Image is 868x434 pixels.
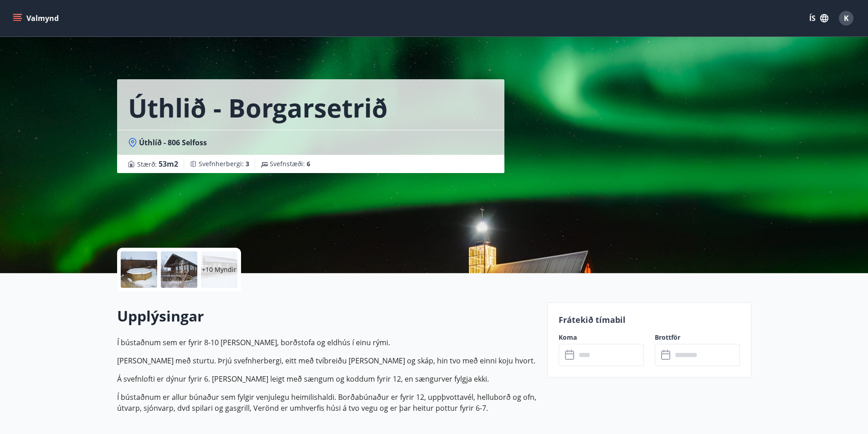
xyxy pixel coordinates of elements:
[655,333,740,342] label: Brottför
[270,159,310,168] span: Svefnstæði :
[844,13,849,23] span: K
[202,265,236,274] p: +10 Myndir
[117,355,536,366] p: [PERSON_NAME] með sturtu. Þrjú svefnherbergi, eitt með tvíbreiðu [PERSON_NAME] og skáp, hin tvo m...
[117,373,536,384] p: Á svefnlofti er dýnur fyrir 6. [PERSON_NAME] leigt með sængum og koddum fyrir 12, en sængurver fy...
[199,159,249,168] span: Svefnherbergi :
[137,158,178,169] span: Stærð :
[804,10,833,26] button: ÍS
[559,333,644,342] label: Koma
[117,306,536,326] h2: Upplýsingar
[559,314,740,326] p: Frátekið tímabil
[117,337,536,348] p: Í bústaðnum sem er fyrir 8-10 [PERSON_NAME], borðstofa og eldhús í einu rými.
[117,392,536,414] p: Í bústaðnum er allur búnaður sem fylgir venjulegu heimilishaldi. Borðabúnaður er fyrir 12, uppþvo...
[835,7,857,29] button: K
[128,90,388,125] h1: Úthlið - Borgarsetrið
[159,159,178,169] span: 53 m2
[139,138,207,148] span: Úthlíð - 806 Selfoss
[11,10,62,26] button: menu
[307,159,310,168] span: 6
[246,159,249,168] span: 3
